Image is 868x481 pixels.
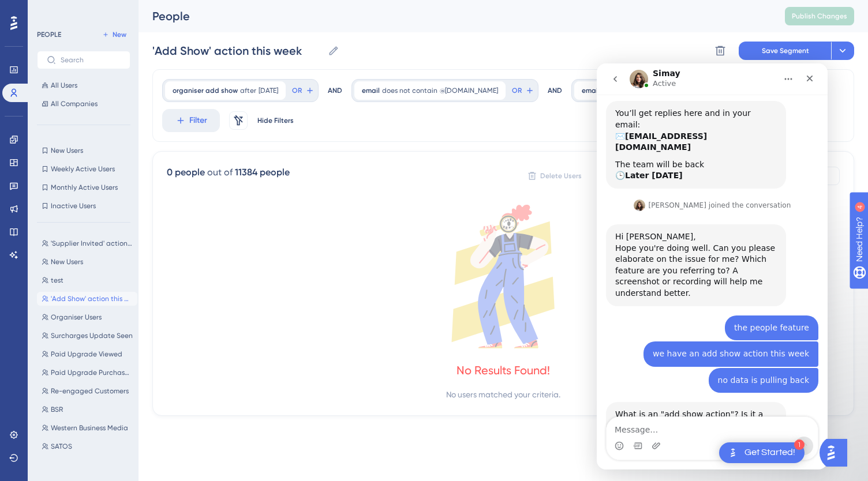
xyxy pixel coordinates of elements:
span: Monthly Active Users [51,183,118,192]
span: Re-engaged Customers [51,386,129,396]
span: Save Segment [762,46,809,55]
button: Weekly Active Users [37,162,130,176]
span: Filter [189,114,207,127]
span: 'Supplier Invited' action this week [51,239,133,248]
button: BSR [37,403,137,416]
span: OR [512,86,522,95]
span: after [240,86,256,95]
button: Organiser Users [37,310,137,324]
button: SATOS [37,439,137,453]
span: @[DOMAIN_NAME] [440,86,498,95]
button: All Companies [37,97,130,111]
div: People [152,8,756,24]
button: Paid Upgrade Viewed [37,347,137,361]
span: Paid Upgrade Purchased [51,368,133,377]
span: Inactive Users [51,201,96,211]
span: test [51,276,63,285]
button: Paid Upgrade Purchased [37,366,137,379]
button: test [37,273,137,287]
span: organiser add show [173,86,238,95]
input: Search [61,56,121,64]
span: Hide Filters [257,116,294,125]
div: AND [328,79,342,102]
div: 4 [80,6,84,15]
button: Delete Users [526,167,583,185]
span: OR [292,86,302,95]
span: Western Business Media [51,423,128,433]
div: No Results Found! [457,362,550,378]
button: Save Segment [739,42,831,60]
button: New Users [37,144,130,157]
button: Re-engaged Customers [37,384,137,398]
input: Segment Name [152,43,323,59]
span: BSR [51,405,63,414]
span: 'Add Show' action this week [51,294,133,303]
button: Publish Changes [785,7,854,25]
div: Get Started! [744,446,795,459]
span: New Users [51,146,83,155]
button: Export CSV [590,167,648,185]
span: Publish Changes [792,12,847,21]
button: All Users [37,78,130,92]
button: Hide Filters [257,111,294,130]
span: New [113,30,126,39]
div: AND [548,79,562,102]
div: PEOPLE [37,30,61,39]
span: does not contain [382,86,437,95]
iframe: Intercom live chat [597,63,828,469]
button: Inactive Users [37,199,130,213]
span: [DATE] [259,86,278,95]
span: All Companies [51,99,98,108]
button: OR [510,81,536,100]
div: out of [207,166,233,179]
button: Western Business Media [37,421,137,435]
span: Weekly Active Users [51,164,115,174]
button: New [98,28,130,42]
div: 0 people [167,166,205,179]
span: SATOS [51,442,72,451]
span: Surcharges Update Seen [51,331,133,340]
span: Delete Users [540,171,582,181]
span: Need Help? [27,3,72,17]
span: Paid Upgrade Viewed [51,350,122,359]
span: email [362,86,380,95]
span: All Users [51,81,77,90]
span: New Users [51,257,83,266]
div: 1 [794,439,805,450]
div: Open Get Started! checklist, remaining modules: 1 [719,442,805,463]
